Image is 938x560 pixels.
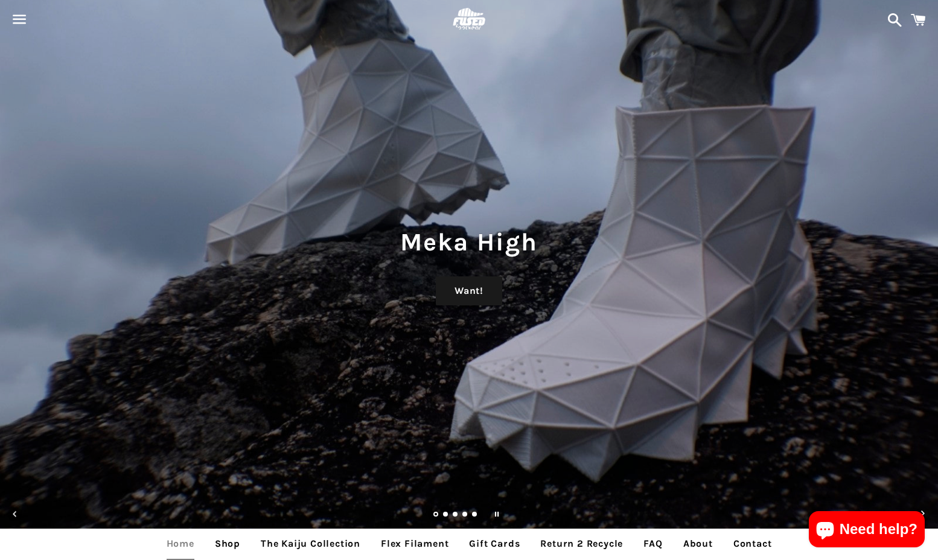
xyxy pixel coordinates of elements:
a: Load slide 2 [443,512,449,518]
h1: Meka High [12,224,926,259]
a: Return 2 Recycle [531,529,632,559]
a: About [674,529,722,559]
a: Load slide 3 [453,512,459,518]
button: Next slide [910,501,936,527]
a: Slide 1, current [433,512,439,518]
a: Gift Cards [460,529,529,559]
a: Load slide 4 [462,512,468,518]
a: FAQ [634,529,671,559]
a: Home [158,529,203,559]
a: Shop [206,529,249,559]
a: Load slide 5 [472,512,478,518]
a: Flex Filament [372,529,458,559]
a: Want! [436,276,502,305]
button: Pause slideshow [483,501,510,527]
inbox-online-store-chat: Shopify online store chat [805,511,928,550]
a: Contact [724,529,781,559]
button: Previous slide [2,501,28,527]
a: The Kaiju Collection [252,529,369,559]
